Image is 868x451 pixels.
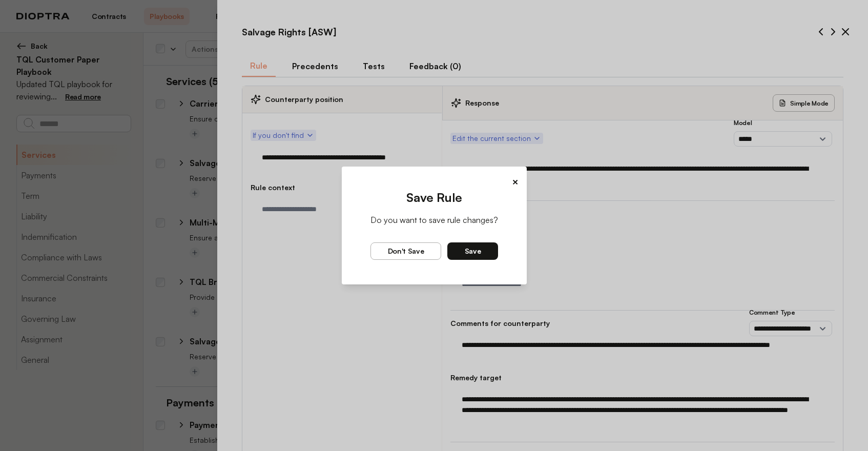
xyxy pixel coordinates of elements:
p: Do you want to save rule changes? [370,214,498,226]
button: Save [447,242,498,260]
span: Don't save [388,247,424,256]
h2: Save Rule [370,189,498,206]
span: Save [465,247,481,256]
button: Don't save [370,242,442,260]
button: × [512,175,519,189]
